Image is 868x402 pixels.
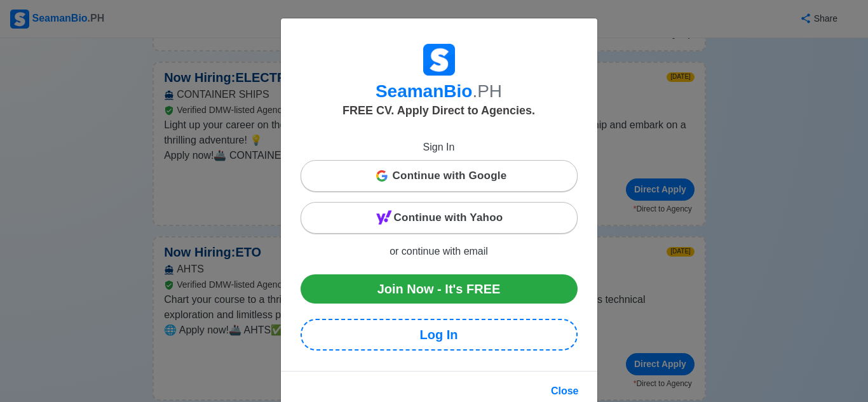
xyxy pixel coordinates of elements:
[301,202,578,234] button: Continue with Yahoo
[301,274,578,304] a: Join Now - It's FREE
[301,244,578,259] p: or continue with email
[301,319,578,351] a: Log In
[423,44,455,76] img: Logo
[393,163,507,189] span: Continue with Google
[472,81,502,101] span: .PH
[301,140,578,155] p: Sign In
[301,160,578,192] button: Continue with Google
[301,81,578,102] h3: SeamanBio
[342,104,535,117] span: FREE CV. Apply Direct to Agencies.
[394,205,503,231] span: Continue with Yahoo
